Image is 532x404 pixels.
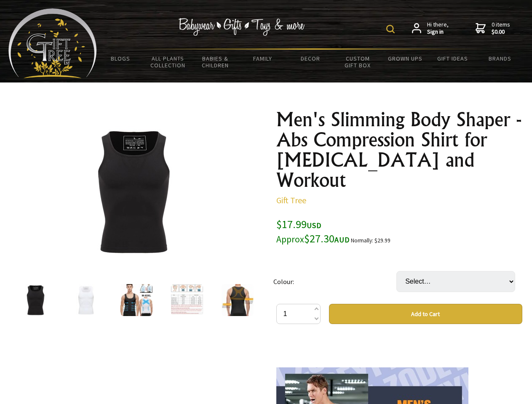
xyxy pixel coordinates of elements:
strong: Sign in [427,28,449,36]
a: 0 items$0.00 [476,21,510,36]
span: AUD [334,235,350,245]
span: $17.99 $27.30 [276,217,350,245]
a: Family [239,50,287,67]
h1: Men's Slimming Body Shaper - Abs Compression Shirt for [MEDICAL_DATA] and Workout [276,109,522,190]
button: Add to Cart [329,304,522,324]
img: Men's Slimming Body Shaper - Abs Compression Shirt for Gynecomastia and Workout [222,284,254,316]
a: Grown Ups [381,50,429,67]
td: Colour: [273,259,396,304]
img: Men's Slimming Body Shaper - Abs Compression Shirt for Gynecomastia and Workout [120,284,152,316]
span: Hi there, [427,21,449,36]
a: Gift Tree [276,195,306,205]
a: Brands [476,50,524,67]
a: Babies & Children [192,50,239,74]
span: USD [307,221,321,230]
img: Babyware - Gifts - Toys and more... [8,8,97,78]
img: Babywear - Gifts - Toys & more [179,18,305,36]
img: product search [386,25,395,33]
small: Normally: $29.99 [351,237,390,244]
a: All Plants Collection [144,50,192,74]
img: Men's Slimming Body Shaper - Abs Compression Shirt for Gynecomastia and Workout [70,284,102,316]
img: Men's Slimming Body Shaper - Abs Compression Shirt for Gynecomastia and Workout [67,126,199,257]
img: Men's Slimming Body Shaper - Abs Compression Shirt for Gynecomastia and Workout [19,284,51,316]
span: 0 items [492,21,510,36]
a: BLOGS [97,50,144,67]
a: Hi there,Sign in [412,21,449,36]
small: Approx [276,234,304,245]
img: Men's Slimming Body Shaper - Abs Compression Shirt for Gynecomastia and Workout [171,284,203,316]
a: Custom Gift Box [334,50,382,74]
a: Gift Ideas [429,50,476,67]
strong: $0.00 [492,28,510,36]
a: Decor [286,50,334,67]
